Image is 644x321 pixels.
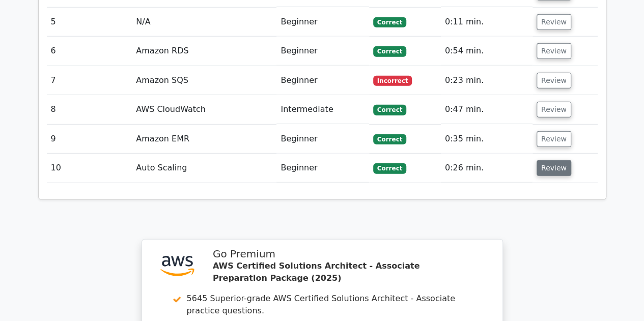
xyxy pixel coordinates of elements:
[276,95,369,124] td: Intermediate
[132,125,276,154] td: Amazon EMR
[441,154,533,183] td: 0:26 min.
[537,73,571,89] button: Review
[276,154,369,183] td: Beginner
[537,14,571,30] button: Review
[373,46,406,56] span: Correct
[276,8,369,37] td: Beginner
[276,125,369,154] td: Beginner
[47,125,132,154] td: 9
[373,105,406,115] span: Correct
[132,37,276,66] td: Amazon RDS
[47,154,132,183] td: 10
[47,8,132,37] td: 5
[132,95,276,124] td: AWS CloudWatch
[373,134,406,144] span: Correct
[47,66,132,95] td: 7
[441,95,533,124] td: 0:47 min.
[373,163,406,173] span: Correct
[47,95,132,124] td: 8
[441,37,533,66] td: 0:54 min.
[276,66,369,95] td: Beginner
[441,8,533,37] td: 0:11 min.
[47,37,132,66] td: 6
[537,131,571,147] button: Review
[276,37,369,66] td: Beginner
[441,66,533,95] td: 0:23 min.
[373,76,412,86] span: Incorrect
[537,102,571,118] button: Review
[132,8,276,37] td: N/A
[537,43,571,59] button: Review
[441,125,533,154] td: 0:35 min.
[132,154,276,183] td: Auto Scaling
[537,160,571,176] button: Review
[373,17,406,27] span: Correct
[132,66,276,95] td: Amazon SQS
